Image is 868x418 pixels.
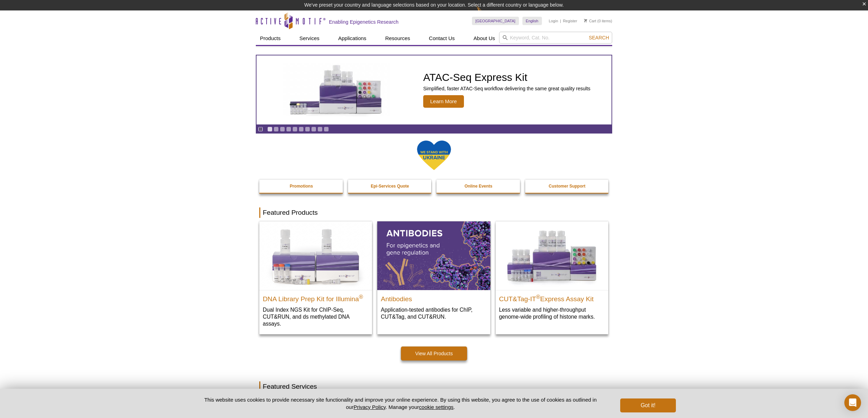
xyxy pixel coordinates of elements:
[305,127,310,132] a: Go to slide 7
[259,207,609,218] h2: Featured Products
[381,306,487,320] p: Application-tested antibodies for ChIP, CUT&Tag, and CUT&RUN.
[295,32,324,45] a: Services
[472,17,519,25] a: [GEOGRAPHIC_DATA]
[371,184,409,189] strong: Epi-Services Quote
[496,221,608,290] img: CUT&Tag-IT® Express Assay Kit
[417,140,451,171] img: We Stand With Ukraine
[258,127,263,132] a: Toggle autoplay
[324,127,329,132] a: Go to slide 10
[354,404,386,410] a: Privacy Policy
[334,32,371,45] a: Applications
[267,127,273,132] a: Go to slide 1
[476,5,495,22] img: Change Here
[317,127,323,132] a: Go to slide 9
[299,127,304,132] a: Go to slide 6
[499,32,612,44] input: Keyword, Cat. No.
[587,35,611,41] button: Search
[536,294,540,299] sup: ®
[844,394,861,411] div: Open Intercom Messenger
[381,292,487,303] h2: Antibodies
[256,32,285,45] a: Products
[263,306,369,327] p: Dual Index NGS Kit for ChIP-Seq, CUT&RUN, and ds methylated DNA assays.
[280,127,285,132] a: Go to slide 3
[292,127,298,132] a: Go to slide 5
[257,55,611,124] a: ATAC-Seq Express Kit ATAC-Seq Express Kit Simplified, faster ATAC-Seq workflow delivering the sam...
[423,95,464,108] span: Learn More
[290,184,313,189] strong: Promotions
[257,55,611,124] article: ATAC-Seq Express Kit
[499,292,605,303] h2: CUT&Tag-IT Express Assay Kit
[549,18,558,23] a: Login
[286,127,291,132] a: Go to slide 4
[425,32,459,45] a: Contact Us
[549,184,585,189] strong: Customer Support
[522,17,542,25] a: English
[620,398,676,412] button: Got it!
[263,292,369,303] h2: DNA Library Prep Kit for Illumina
[274,127,279,132] a: Go to slide 2
[401,347,467,360] a: View All Products
[329,19,399,25] h2: Enabling Epigenetics Research
[589,35,609,40] span: Search
[419,404,453,410] button: cookie settings
[525,180,609,193] a: Customer Support
[584,18,596,23] a: Cart
[496,221,608,327] a: CUT&Tag-IT® Express Assay Kit CUT&Tag-IT®Express Assay Kit Less variable and higher-throughput ge...
[259,381,609,392] h2: Featured Services
[377,221,490,290] img: All Antibodies
[436,180,521,193] a: Online Events
[259,221,372,290] img: DNA Library Prep Kit for Illumina
[348,180,432,193] a: Epi-Services Quote
[311,127,316,132] a: Go to slide 8
[259,180,344,193] a: Promotions
[563,18,577,23] a: Register
[560,17,561,25] li: |
[377,221,490,327] a: All Antibodies Antibodies Application-tested antibodies for ChIP, CUT&Tag, and CUT&RUN.
[499,306,605,320] p: Less variable and higher-throughput genome-wide profiling of histone marks​.
[259,221,372,334] a: DNA Library Prep Kit for Illumina DNA Library Prep Kit for Illumina® Dual Index NGS Kit for ChIP-...
[584,17,612,25] li: (0 items)
[465,184,492,189] strong: Online Events
[423,72,590,83] h2: ATAC-Seq Express Kit
[279,63,394,116] img: ATAC-Seq Express Kit
[192,396,609,411] p: This website uses cookies to provide necessary site functionality and improve your online experie...
[469,32,499,45] a: About Us
[359,294,363,299] sup: ®
[423,85,590,92] p: Simplified, faster ATAC-Seq workflow delivering the same great quality results
[584,19,587,22] img: Your Cart
[381,32,415,45] a: Resources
